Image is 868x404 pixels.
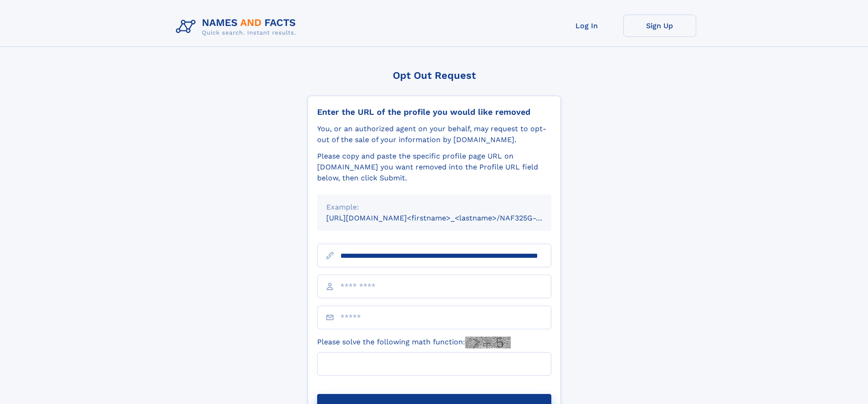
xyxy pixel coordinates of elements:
[326,202,542,213] div: Example:
[308,70,561,81] div: Opt Out Request
[317,151,551,184] div: Please copy and paste the specific profile page URL on [DOMAIN_NAME] you want removed into the Pr...
[550,15,623,37] a: Log In
[623,15,696,37] a: Sign Up
[317,337,511,348] label: Please solve the following math function:
[317,107,551,117] div: Enter the URL of the profile you would like removed
[317,123,551,145] div: You, or an authorized agent on your behalf, may request to opt-out of the sale of your informatio...
[172,15,303,39] img: Logo Names and Facts
[326,214,569,222] small: [URL][DOMAIN_NAME]<firstname>_<lastname>/NAF325G-xxxxxxxx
